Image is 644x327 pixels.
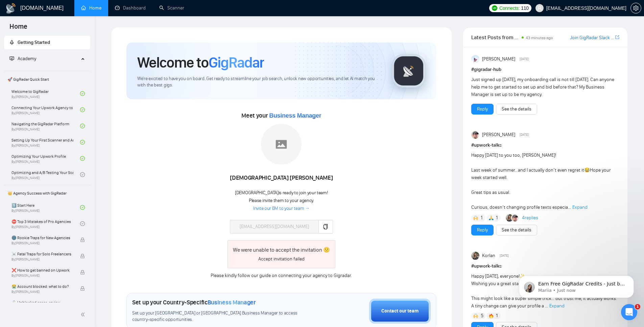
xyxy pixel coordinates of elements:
[482,252,495,259] span: Korlan
[506,214,513,222] img: Korlan
[471,273,617,309] span: Happy [DATE], everyone! Wishing you a great start to the week :catt: This might look like a super...
[481,215,482,221] span: 1
[5,73,90,86] span: 🚀 GigRadar Quick Start
[4,36,90,49] li: Getting Started
[489,313,494,318] img: 🔥
[80,237,85,242] span: lock
[80,91,85,96] span: check-circle
[81,5,101,11] a: homeHome
[630,5,641,11] a: setting
[233,246,330,254] div: We were unable to accept the invitation 🙁
[251,273,271,278] a: our guide
[584,167,590,173] span: 😂
[241,112,321,119] span: Meet your
[496,215,498,221] span: 1
[496,104,537,115] button: See the details
[80,140,85,145] span: check-circle
[11,234,73,241] span: 🌚 Rookie Traps for New Agencies
[477,105,488,113] a: Reply
[18,40,50,45] span: Getting Started
[471,131,479,139] img: Igor Šalagin
[115,5,146,11] a: dashboardDashboard
[253,205,310,212] a: Invite our BM to your team →
[526,35,553,40] span: 43 minutes ago
[11,267,73,274] span: ❌ How to get banned on Upwork
[509,261,644,309] iframe: Intercom notifications message
[471,33,520,42] span: Latest Posts from the GigRadar Community
[630,3,641,14] button: setting
[11,216,80,231] a: ⛔ Top 3 Mistakes of Pro AgenciesBy[PERSON_NAME]
[80,270,85,275] span: lock
[261,124,302,165] img: placeholder.png
[631,5,641,11] span: setting
[471,252,479,260] img: Korlan
[11,86,80,101] a: Welcome to GigRadarBy[PERSON_NAME]
[471,152,611,210] span: Happy [DATE] to you too, [PERSON_NAME]! Last week of summer…and I actually don’t even regret it H...
[5,186,90,200] span: 👑 Agency Success with GigRadar
[473,216,478,220] img: 🙌
[482,131,515,139] span: [PERSON_NAME]
[80,156,85,161] span: check-circle
[235,190,328,196] span: [DEMOGRAPHIC_DATA] is ready to join your team!
[496,225,537,235] button: See the details
[323,224,328,229] span: copy
[11,119,80,133] a: Navigating the GigRadar PlatformBy[PERSON_NAME]
[492,5,497,11] img: upwork-logo.png
[11,274,73,278] span: By [PERSON_NAME]
[471,66,619,73] h1: # gigradar-hub
[570,34,614,42] a: Join GigRadar Slack Community
[9,56,36,61] span: Academy
[522,215,538,221] a: 4replies
[137,53,264,72] h1: Welcome to
[9,40,14,45] span: rocket
[537,6,542,10] span: user
[80,221,85,226] span: check-circle
[208,299,256,306] span: Business Manager
[520,132,529,138] span: [DATE]
[269,112,321,119] span: Business Manager
[520,56,529,62] span: [DATE]
[615,34,619,40] span: export
[521,4,528,12] span: 110
[132,310,311,323] span: Set up your [GEOGRAPHIC_DATA] or [GEOGRAPHIC_DATA] Business Manager to access country-specific op...
[502,105,531,113] a: See the details
[80,107,85,112] span: check-circle
[471,142,619,149] h1: # upwork-talks
[471,104,494,115] button: Reply
[206,272,357,279] div: Please kindly follow on connecting your agency to Gigradar.
[499,4,520,12] span: Connects:
[381,307,419,315] div: Contact our team
[481,312,483,319] span: 5
[482,55,515,63] span: [PERSON_NAME]
[11,283,73,290] span: 😭 Account blocked: what to do?
[318,220,333,233] button: copy
[11,200,80,215] a: 1️⃣ Start HereBy[PERSON_NAME]
[11,251,73,257] span: ☠️ Fatal Traps for Solo Freelancers
[471,55,479,63] img: Anisuzzaman Khan
[9,56,14,61] span: fund-projection-screen
[5,3,16,14] img: logo
[489,216,494,220] img: 🙏
[11,299,73,306] span: 🔓 Unblocked cases: review
[80,286,85,291] span: lock
[11,257,73,261] span: By [PERSON_NAME]
[471,225,494,235] button: Reply
[471,262,619,270] h1: # upwork-talks
[80,311,87,318] span: double-left
[615,34,619,41] a: export
[18,56,36,61] span: Academy
[80,124,85,128] span: check-circle
[11,135,80,150] a: Setting Up Your First Scanner and Auto-BidderBy[PERSON_NAME]
[635,304,640,309] span: 1
[230,172,333,184] div: [DEMOGRAPHIC_DATA] [PERSON_NAME]
[137,76,381,89] span: We're excited to have you on board. Get ready to streamline your job search, unlock new opportuni...
[572,204,588,210] span: Expand
[132,299,256,306] h1: Set up your Country-Specific
[502,226,531,234] a: See the details
[233,255,330,263] div: Accept invitation failed
[11,151,80,166] a: Optimizing Your Upwork ProfileBy[PERSON_NAME]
